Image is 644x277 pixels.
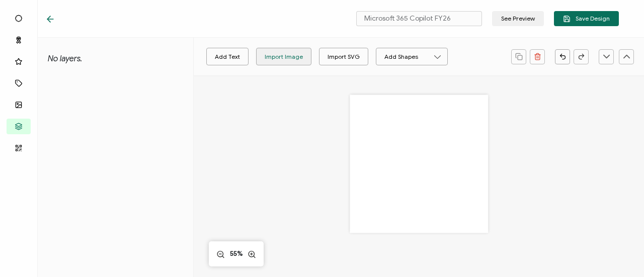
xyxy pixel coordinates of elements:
[376,48,448,65] button: Add Shapes
[563,15,610,23] span: Save Design
[328,48,360,65] div: Import SVG
[227,249,245,259] span: 55%
[48,54,83,64] i: No layers.
[594,229,644,277] iframe: Chat Widget
[206,48,249,65] button: Add Text
[554,11,619,26] button: Save Design
[265,48,303,65] div: Import Image
[356,11,482,26] input: Name your certificate
[492,11,544,26] button: See Preview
